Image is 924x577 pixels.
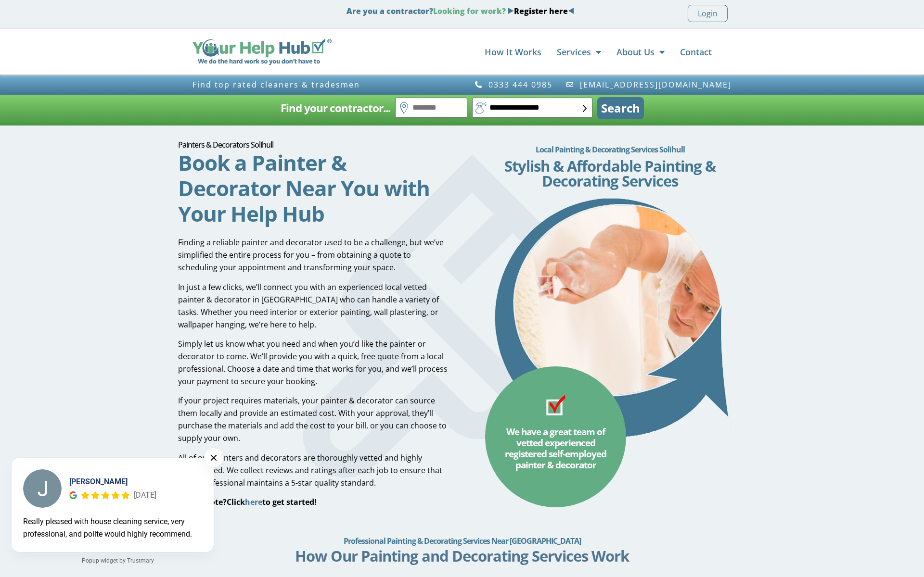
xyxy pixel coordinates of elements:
span: to get started! [262,497,317,507]
img: Your Help Hub Wide Logo [192,39,332,65]
strong: Are you a contractor? [346,6,574,16]
img: Janet [23,469,62,508]
a: Contact [680,42,712,62]
h2: Professional Painting & Decorating Services Near [GEOGRAPHIC_DATA] [344,531,581,551]
a: Register here [514,6,568,16]
a: Login [688,5,728,22]
span: Looking for work? [433,6,506,16]
h3: How Our Painting and Decorating Services Work [295,549,629,564]
span: We have a great team of vetted experienced registered self-employed painter & decorator [505,426,606,471]
p: In just a few clicks, we’ll connect you with an experienced local vetted painter & decorator in [... [178,281,450,331]
img: Blue Arrow - Right [508,8,514,14]
div: [DATE] [134,489,156,502]
h3: Find top rated cleaners & tradesmen [192,80,457,89]
div: [PERSON_NAME] [69,476,156,488]
h3: Stylish & Affordable Painting & Decorating Services [474,159,746,188]
a: here [245,497,262,507]
a: Popup widget by Trustmary [12,556,224,565]
h1: Painters & Decorators Solihull [178,141,450,149]
p: Simply let us know what you need and when you’d like the painter or decorator to come. We’ll prov... [178,338,450,388]
span: 0333 444 0985 [486,80,552,89]
nav: Menu [341,42,712,62]
a: Services [557,42,601,62]
span: Login [698,7,718,20]
span: [EMAIL_ADDRESS][DOMAIN_NAME] [577,80,731,89]
a: [EMAIL_ADDRESS][DOMAIN_NAME] [566,80,732,89]
h2: Find your contractor... [281,99,390,118]
div: Really pleased with house cleaning service, very professional, and polite would highly recommend. [23,515,202,540]
img: Google Reviews [69,491,77,499]
a: 0333 444 0985 [474,80,552,89]
img: Painters and Decorators Solihull - painting and decorating in arrow [490,198,731,439]
p: If your project requires materials, your painter & decorator can source them locally and provide ... [178,394,450,444]
img: Blue Arrow - Left [568,8,574,14]
div: Google [69,491,77,499]
p: All of our painters and decorators are thoroughly vetted and highly experienced. We collect revie... [178,452,450,489]
span: Click [227,497,245,507]
a: About Us [616,42,665,62]
img: select-box-form.svg [583,105,587,112]
h2: Book a Painter & Decorator Near You with Your Help Hub [178,150,450,226]
h2: Local Painting & Decorating Services Solihull [474,140,746,159]
button: Search [597,97,644,119]
a: How It Works [485,42,541,62]
p: Finding a reliable painter and decorator used to be a challenge, but we’ve simplified the entire ... [178,236,450,274]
